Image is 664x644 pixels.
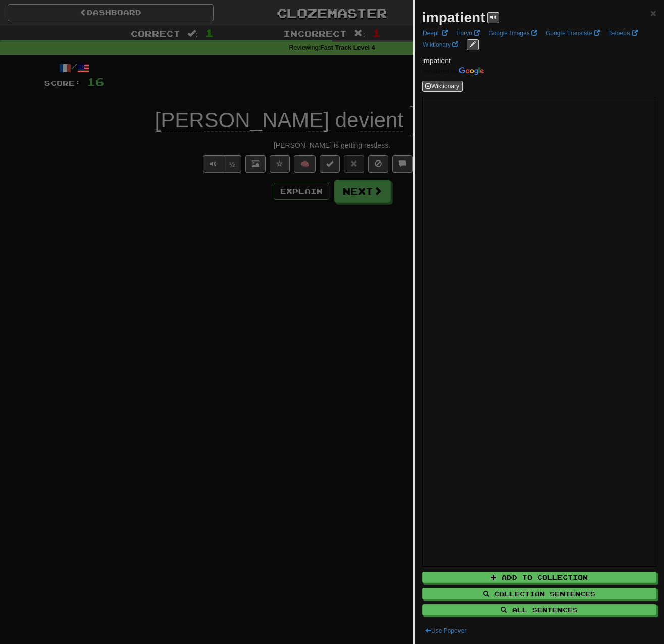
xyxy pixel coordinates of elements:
button: Close [650,8,656,18]
button: Add to Collection [422,572,656,583]
span: × [650,7,656,19]
button: Wiktionary [422,81,463,92]
span: impatient [422,57,451,65]
a: Google Translate [543,28,603,39]
button: edit links [467,39,479,50]
img: Color short [422,67,484,75]
a: DeepL [420,28,451,39]
a: Google Images [485,28,540,39]
strong: impatient [422,10,485,25]
button: Collection Sentences [422,588,656,599]
a: Wiktionary [420,39,462,50]
button: All Sentences [422,604,656,615]
a: Forvo [453,28,483,39]
a: Tatoeba [605,28,641,39]
button: Use Popover [422,625,469,636]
